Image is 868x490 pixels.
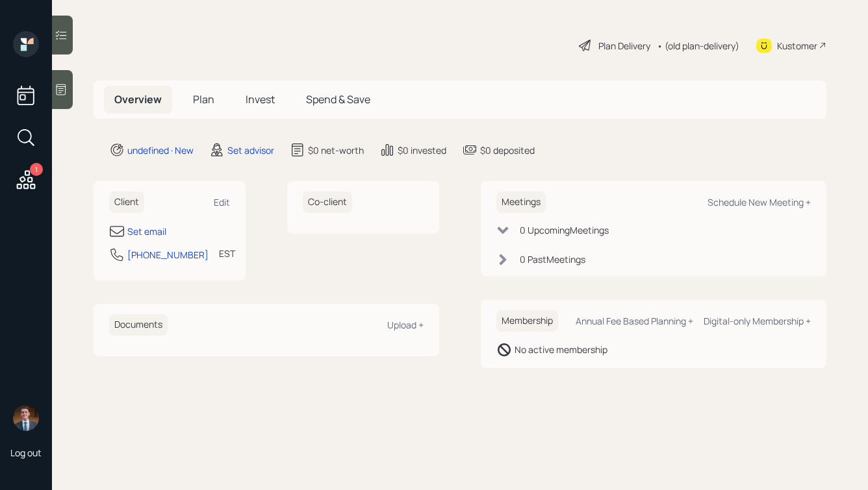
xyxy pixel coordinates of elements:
[227,143,274,157] div: Set advisor
[30,163,43,176] div: 1
[520,223,609,237] div: 0 Upcoming Meeting s
[193,92,214,106] span: Plan
[708,196,811,208] div: Schedule New Meeting +
[777,39,817,53] div: Kustomer
[576,315,693,327] div: Annual Fee Based Planning +
[306,92,370,106] span: Spend & Save
[127,248,209,262] div: [PHONE_NUMBER]
[515,343,607,356] div: No active membership
[496,310,558,332] h6: Membership
[10,447,42,459] div: Log out
[480,143,535,157] div: $0 deposited
[520,252,585,266] div: 0 Past Meeting s
[246,92,275,106] span: Invest
[303,191,352,213] h6: Co-client
[114,92,162,106] span: Overview
[127,225,166,238] div: Set email
[398,143,446,157] div: $0 invested
[127,143,194,157] div: undefined · New
[598,39,650,53] div: Plan Delivery
[109,314,168,336] h6: Documents
[214,196,230,208] div: Edit
[704,315,811,327] div: Digital-only Membership +
[13,405,39,431] img: hunter_neumayer.jpg
[308,143,364,157] div: $0 net-worth
[219,247,235,260] div: EST
[496,191,546,213] h6: Meetings
[387,319,424,331] div: Upload +
[109,191,144,213] h6: Client
[657,39,739,53] div: • (old plan-delivery)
